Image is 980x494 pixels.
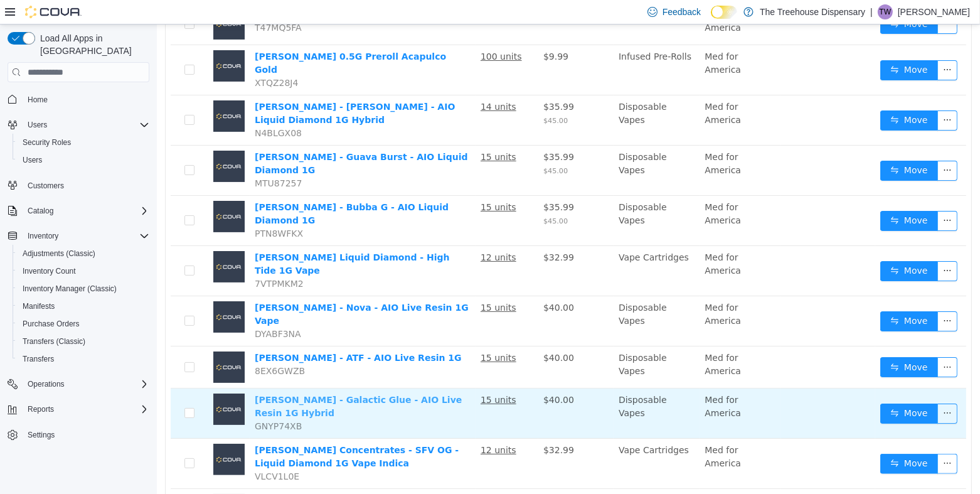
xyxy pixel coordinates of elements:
img: Cova [25,6,82,18]
button: Customers [3,176,154,195]
span: Transfers (Classic) [18,334,149,349]
button: Home [3,90,154,108]
a: [PERSON_NAME] Liquid Diamond - High Tide 1G Vape [98,228,293,251]
p: | [870,4,873,19]
button: icon: ellipsis [780,36,801,56]
span: $35.99 [386,178,417,188]
button: icon: swapMove [723,186,781,207]
span: XTQZ28J4 [98,53,141,63]
span: Customers [23,178,149,193]
span: $40.00 [386,278,417,288]
span: GNYP74XB [98,397,145,407]
button: icon: ellipsis [780,186,801,207]
span: Inventory Count [23,266,76,276]
button: icon: swapMove [723,136,781,156]
span: Users [18,153,149,168]
span: Med for America [548,127,584,151]
a: Inventory Manager (Classic) [18,281,122,296]
td: Infused Pre-Rolls [457,21,543,71]
img: Jeeter Liquid Diamond - High Tide 1G Vape placeholder [56,227,88,258]
span: DYABF3NA [98,304,144,314]
button: Catalog [23,203,58,218]
a: Manifests [18,299,60,314]
img: Jeeter 0.5G Preroll Acapulco Gold placeholder [56,26,88,57]
span: Inventory [23,228,149,244]
div: Tina Wilkins [878,4,893,19]
span: Purchase Orders [18,316,149,331]
a: [PERSON_NAME] - Bubba G - AIO Liquid Diamond 1G [98,178,292,201]
span: Med for America [548,421,584,444]
a: Transfers [18,352,59,367]
u: 15 units [324,278,360,288]
span: Home [28,95,48,105]
button: Users [23,117,52,132]
u: 15 units [324,127,360,137]
span: Inventory [28,231,58,241]
span: Med for America [548,278,584,301]
span: 7VTPMKM2 [98,254,147,264]
button: icon: ellipsis [780,136,801,156]
button: icon: ellipsis [780,237,801,257]
span: Operations [28,379,65,389]
span: $45.00 [386,193,411,201]
span: Customers [28,181,64,191]
span: Users [23,117,149,132]
span: $45.00 [386,92,411,100]
span: Inventory Manager (Classic) [18,281,149,296]
span: Operations [23,377,149,392]
img: Jeeter - ATF - AIO Live Resin 1G placeholder [56,327,88,358]
u: 15 units [324,178,360,188]
button: icon: swapMove [723,36,781,56]
span: Manifests [23,301,55,311]
a: Home [23,92,53,107]
button: icon: swapMove [723,429,781,449]
u: 15 units [324,328,360,338]
a: Settings [23,427,60,443]
span: Transfers [18,352,149,367]
a: [PERSON_NAME] - Guava Burst - AIO Liquid Diamond 1G [98,127,311,151]
span: Manifests [18,299,149,314]
span: Transfers [23,354,54,364]
button: Inventory [23,228,63,244]
span: Home [23,91,149,107]
u: 100 units [324,27,365,37]
span: Load All Apps in [GEOGRAPHIC_DATA] [35,32,149,57]
span: Catalog [28,206,53,216]
td: Disposable Vapes [457,171,543,222]
a: Users [18,153,47,168]
a: Customers [23,178,69,193]
button: icon: swapMove [723,379,781,399]
button: Inventory Count [13,262,154,280]
button: Transfers [13,350,154,368]
button: icon: swapMove [723,287,781,307]
a: Adjustments (Classic) [18,246,100,261]
button: Inventory Manager (Classic) [13,280,154,298]
span: $40.00 [386,328,417,338]
span: PTN8WFKX [98,204,146,214]
button: Catalog [3,202,154,220]
button: Adjustments (Classic) [13,245,154,262]
span: $45.00 [386,142,411,151]
span: Security Roles [18,135,149,150]
span: Purchase Orders [23,319,80,329]
td: Vape Cartridges [457,414,543,464]
img: Jeeter - Autumn Haze - AIO Liquid Diamond 1G Hybrid placeholder [56,76,88,107]
td: Disposable Vapes [457,322,543,364]
u: 15 units [324,370,360,380]
td: Vape Cartridges [457,222,543,272]
span: Reports [23,402,149,417]
a: [PERSON_NAME] - Galactic Glue - AIO Live Resin 1G Hybrid [98,370,305,394]
u: 12 units [324,228,360,238]
span: Inventory Manager (Classic) [23,284,117,294]
button: icon: swapMove [723,333,781,353]
button: icon: swapMove [723,86,781,106]
button: Reports [3,400,154,418]
span: Med for America [548,27,584,50]
img: Jeeter - Guava Burst - AIO Liquid Diamond 1G placeholder [56,126,88,158]
span: Users [28,120,47,130]
td: Disposable Vapes [457,364,543,414]
u: 14 units [324,77,360,87]
button: Operations [3,375,154,393]
a: [PERSON_NAME] - Nova - AIO Live Resin 1G Vape [98,278,312,301]
button: Reports [23,402,59,417]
